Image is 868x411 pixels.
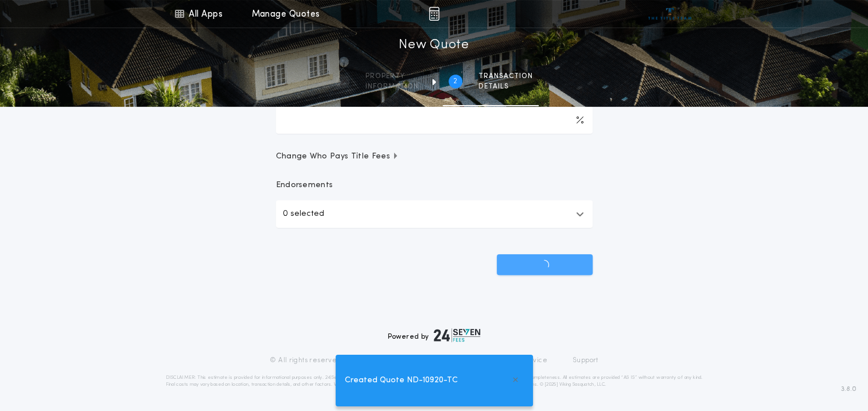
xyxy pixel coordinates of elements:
[283,207,324,221] p: 0 selected
[453,77,457,86] h2: 2
[345,374,458,387] span: Created Quote ND-10920-TC
[276,151,593,162] button: Change Who Pays Title Fees
[276,106,593,134] input: Downpayment Percentage
[365,82,419,91] span: information
[478,72,533,81] span: Transaction
[648,8,691,20] img: vs-icon
[276,151,399,162] span: Change Who Pays Title Fees
[276,180,593,191] p: Endorsements
[388,328,481,342] div: Powered by
[429,7,439,21] img: img
[365,72,419,81] span: Property
[478,82,533,91] span: details
[276,200,593,228] button: 0 selected
[399,36,469,55] h1: New Quote
[434,328,481,342] img: logo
